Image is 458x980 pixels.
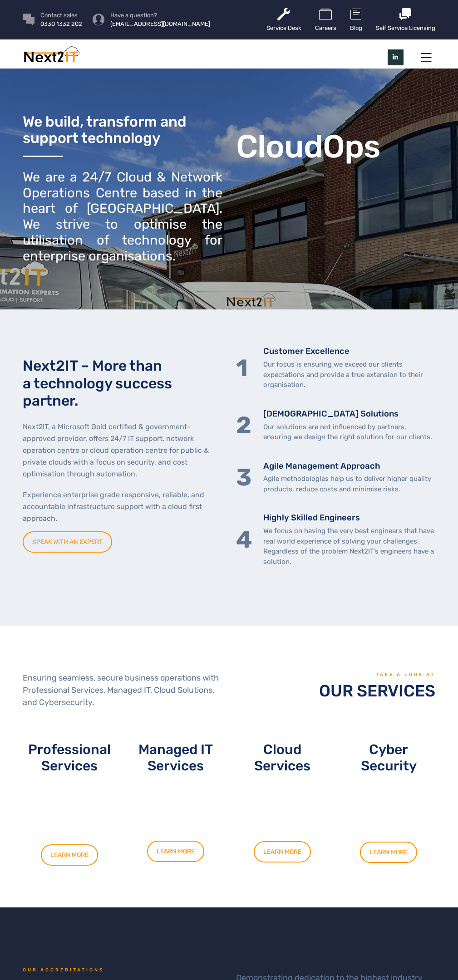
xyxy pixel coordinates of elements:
[236,672,435,678] h6: TAKE A LOOK AT
[263,512,435,524] h5: Highly Skilled Engineers
[129,741,222,774] h3: Managed IT Services
[342,741,435,774] h3: Cyber Security
[40,12,82,27] a: Contact sales 0330 1332 202
[23,967,222,974] h6: OUR ACCREDITATIONS
[23,531,112,553] a: SPEAK WITH AN EXPERT
[23,741,116,774] h3: Professional Services
[23,672,222,709] div: Ensuring seamless, secure business operations with Professional Services, Managed IT, Cloud Solut...
[254,841,311,862] a: LEARN MORE
[110,21,210,27] span: [EMAIL_ADDRESS][DOMAIN_NAME]
[23,46,79,67] img: Next2IT
[147,841,204,862] a: LEARN MORE
[236,127,380,166] b: CloudOps
[236,741,329,774] h3: Cloud Services
[23,169,222,264] div: We are a 24/7 Cloud & Network Operations Centre based in the heart of [GEOGRAPHIC_DATA]. We striv...
[263,422,435,442] p: Our solutions are not influenced by partners, ensuring we design the right solution for our clients.
[41,844,98,866] a: LEARN MORE
[263,474,435,494] p: Agile methodologies help us to deliver higher quality products, reduce costs and minimise risks.
[263,346,435,357] h5: Customer Excellence
[263,526,435,567] p: We focus on having the very best engineers that have real world experience of solving your challe...
[263,359,435,390] p: Our focus is ensuring we exceed our clients expectations and provide a true extension to their or...
[110,12,210,27] a: Have a question? [EMAIL_ADDRESS][DOMAIN_NAME]
[23,357,222,409] h2: Next2IT – More than a technology success partner.
[110,12,210,18] span: Have a question?
[263,408,435,420] h5: [DEMOGRAPHIC_DATA] Solutions
[23,489,222,524] p: Experience enterprise grade responsive, reliable, and accountable infrastructure support with a c...
[263,461,435,472] h5: Agile Management Approach
[40,12,82,18] span: Contact sales
[40,21,82,27] span: 0330 1332 202
[360,842,417,863] a: LEARN MORE
[23,114,222,146] h3: We build, transform and support technology
[23,421,222,524] div: Page 1
[236,681,435,701] h2: OUR SERVICES
[23,421,222,480] p: Next2IT, a Microsoft Gold certified & government-approved provider, offers 24/7 IT support, netwo...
